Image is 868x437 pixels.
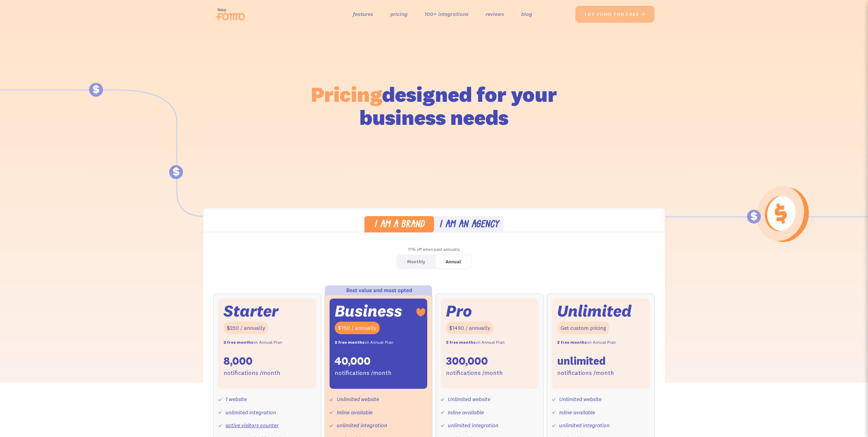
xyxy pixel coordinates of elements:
strong: 2 free months [557,340,587,345]
strong: 2 free months [335,340,364,345]
div: Pro [446,304,472,318]
div: 8,000 [223,354,253,368]
div: Inline available [559,407,595,417]
a: pricing [390,9,408,19]
div: Annual [446,257,461,267]
div: Unlimited website [337,394,379,404]
div: Inline available [337,407,373,417]
div: unlimited [557,354,606,368]
strong: 2 free months [446,340,476,345]
div: notifications /month [223,368,280,378]
span:  [640,11,646,17]
div: on Annual Plan [335,338,393,347]
div: I am a brand [374,220,425,230]
div: unlimited integration [559,420,610,430]
div: notifications /month [446,368,503,378]
div: 300,000 [446,354,488,368]
a: blog [521,9,532,19]
div: notifications /month [335,368,392,378]
div: unlimited integration [448,420,498,430]
div: Inline available [448,407,484,417]
div: $1490 / annually [446,322,494,334]
a: 100+ integrations [425,9,469,19]
div: unlimited integration [337,420,387,430]
a: features [353,9,373,19]
div: I am an agency [439,220,499,230]
div: on Annual Plan [557,338,616,347]
h1: designed for your business needs [311,83,557,129]
div: unlimited integration [225,407,276,417]
div: Get custom pricing [557,322,610,334]
span: Pricing [311,81,382,107]
div: notifications /month [557,368,614,378]
div: on Annual Plan [223,338,282,347]
div: 1 website [225,394,247,404]
div: $750 / annually [335,322,380,334]
a: reviews [486,9,504,19]
a: try fomo for free [575,6,654,23]
div: 40,000 [335,354,371,368]
div: 17% off when paid annually [203,245,665,254]
a: active visitors counter [225,422,279,429]
div: Starter [223,304,278,318]
div: Business [335,304,402,318]
div: Unlimited website [448,394,490,404]
div: on Annual Plan [446,338,505,347]
div: Unlimited [557,304,632,318]
div: Unlimited website [559,394,601,404]
div: $250 / annually [223,322,269,334]
div: Monthly [407,257,425,267]
strong: 2 free months [223,340,253,345]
